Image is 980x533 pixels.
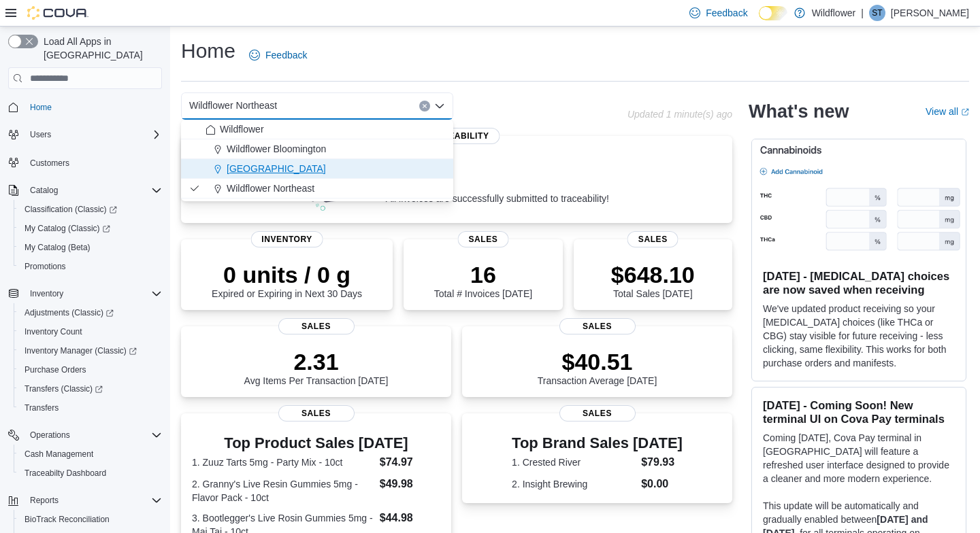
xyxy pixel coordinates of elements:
button: Inventory [24,286,69,302]
a: Cash Management [19,446,99,462]
dt: 1. Crested River [512,455,636,469]
p: 0 [386,166,609,193]
span: Dark Mode [759,20,759,21]
span: Cash Management [24,449,93,460]
dt: 1. Zuuz Tarts 5mg - Party Mix - 10ct [192,455,374,469]
h3: Top Brand Sales [DATE] [512,435,683,451]
div: Choose from the following options [181,120,453,199]
button: Catalog [24,182,63,199]
div: Transaction Average [DATE] [538,348,657,386]
a: My Catalog (Beta) [19,239,96,256]
a: Classification (Classic) [19,201,122,218]
button: Customers [3,152,167,172]
button: Home [3,97,167,117]
span: Traceabilty Dashboard [24,468,106,479]
p: We've updated product receiving so your [MEDICAL_DATA] choices (like THCa or CBG) stay visible fo... [763,302,955,370]
span: Inventory [24,286,162,302]
span: Cash Management [19,446,162,462]
dd: $44.98 [380,510,440,526]
span: Inventory [250,231,323,247]
span: Sales [559,405,636,422]
a: Classification (Classic) [14,200,167,219]
p: $648.10 [611,261,695,288]
span: My Catalog (Classic) [24,223,110,234]
span: Home [24,99,162,116]
button: Operations [3,426,167,445]
span: Sales [278,405,355,422]
span: Home [30,102,52,113]
a: Purchase Orders [19,362,92,378]
a: Traceabilty Dashboard [19,465,112,481]
button: Catalog [3,181,167,200]
span: Customers [24,154,162,171]
p: | [861,5,864,21]
a: Transfers (Classic) [14,379,167,398]
button: Promotions [14,257,167,276]
span: Operations [24,427,162,443]
span: Users [24,126,162,143]
a: Transfers (Classic) [19,381,108,397]
span: ST [872,5,882,21]
div: Total # Invoices [DATE] [434,261,532,299]
dd: $79.93 [641,454,683,470]
span: My Catalog (Classic) [19,220,162,237]
a: Transfers [19,400,64,416]
span: Sales [457,231,508,247]
p: 0 units / 0 g [212,261,362,288]
svg: External link [961,108,969,116]
span: Classification (Classic) [24,204,117,215]
h1: Home [181,37,235,65]
span: Purchase Orders [24,364,86,375]
span: Promotions [24,261,66,272]
p: 2.31 [244,348,389,375]
button: Wildflower [181,120,453,139]
span: BioTrack Reconciliation [24,514,110,525]
span: Sales [559,318,636,334]
span: Classification (Classic) [19,201,162,218]
span: Feedback [265,48,307,62]
span: [GEOGRAPHIC_DATA] [227,162,326,175]
span: Sales [278,318,355,334]
button: Wildflower Northeast [181,179,453,199]
div: Expired or Expiring in Next 30 Days [212,261,362,299]
span: Purchase Orders [19,362,162,378]
p: $40.51 [538,348,657,375]
span: Promotions [19,258,162,275]
span: Reports [30,495,59,506]
button: Traceabilty Dashboard [14,464,167,483]
span: Inventory Count [19,324,162,340]
button: Wildflower Bloomington [181,139,453,159]
a: Feedback [244,41,312,69]
div: Sarah Tahir [869,5,885,21]
span: Transfers (Classic) [19,381,162,397]
a: Home [24,99,57,116]
input: Dark Mode [759,6,787,20]
dd: $49.98 [380,476,440,492]
button: Reports [24,492,64,509]
span: My Catalog (Beta) [19,239,162,256]
h3: Top Product Sales [DATE] [192,435,440,451]
span: Wildflower Bloomington [227,142,326,156]
a: Adjustments (Classic) [19,305,119,321]
span: Catalog [30,185,58,196]
a: BioTrack Reconciliation [19,511,115,528]
a: Inventory Count [19,324,88,340]
span: Inventory Manager (Classic) [24,345,137,356]
dt: 2. Granny's Live Resin Gummies 5mg - Flavor Pack - 10ct [192,477,374,504]
button: Reports [3,491,167,510]
button: Transfers [14,398,167,417]
button: Operations [24,427,76,443]
dd: $74.97 [380,454,440,470]
a: View allExternal link [926,106,969,117]
button: Purchase Orders [14,360,167,379]
span: Reports [24,492,162,509]
span: Feedback [706,6,747,20]
h2: What's new [749,101,849,122]
span: Catalog [24,182,162,199]
span: Transfers (Classic) [24,383,103,394]
span: Transfers [19,400,162,416]
span: Users [30,129,51,140]
p: 16 [434,261,532,288]
span: Inventory [30,288,63,299]
span: Traceabilty Dashboard [19,465,162,481]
